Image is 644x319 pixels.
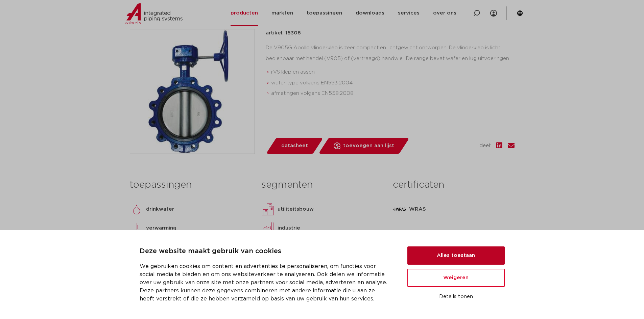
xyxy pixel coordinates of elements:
[343,140,394,151] span: toevoegen aan lijst
[393,178,514,192] h3: certificaten
[146,224,176,232] p: verwarming
[140,246,391,257] p: Deze website maakt gebruik van cookies
[261,221,275,235] img: industrie
[130,221,143,235] img: verwarming
[407,269,505,287] button: Weigeren
[409,205,426,213] p: WRAS
[271,88,515,99] li: afmetingen volgens EN558:2008
[407,291,505,302] button: Details tonen
[393,203,406,216] img: WRAS
[278,224,300,232] p: industrie
[130,203,143,216] img: drinkwater
[271,67,515,78] li: rVS klep en assen
[407,246,505,265] button: Alles toestaan
[266,29,301,37] p: artikel: 15306
[140,262,391,303] p: We gebruiken cookies om content en advertenties te personaliseren, om functies voor social media ...
[281,140,308,151] span: datasheet
[146,205,174,213] p: drinkwater
[479,142,491,150] span: deel:
[266,43,515,102] div: De V905G Apollo vlinderklep is zeer compact en lichtgewicht ontworpen. De vlinderklep is licht be...
[261,203,275,216] img: utiliteitsbouw
[278,205,314,213] p: utiliteitsbouw
[130,178,251,192] h3: toepassingen
[130,29,255,154] img: Product Image for Apollo vlinderklep met handwiel Lug DN250 PN16
[261,178,383,192] h3: segmenten
[266,138,323,154] a: datasheet
[271,78,515,88] li: wafer type volgens EN593:2004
